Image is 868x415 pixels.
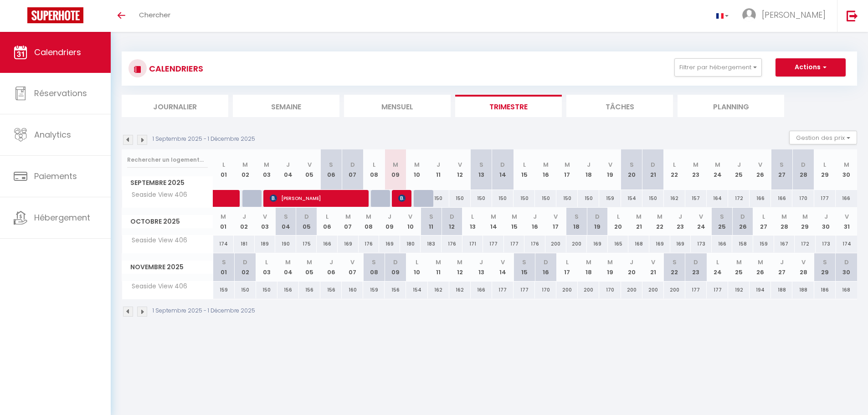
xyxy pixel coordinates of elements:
abbr: M [802,212,808,221]
th: 16 [535,149,556,190]
div: 172 [795,236,816,252]
th: 15 [504,208,525,236]
th: 29 [795,208,816,236]
div: 170 [792,190,814,207]
th: 09 [379,208,400,236]
span: [PERSON_NAME] [762,9,826,20]
th: 28 [792,253,814,281]
th: 07 [342,149,363,190]
abbr: L [823,160,826,169]
div: 194 [750,282,771,298]
th: 16 [535,253,556,281]
div: 168 [628,236,649,252]
th: 18 [566,208,587,236]
th: 23 [670,208,691,236]
div: 173 [816,236,837,252]
div: 169 [338,236,359,252]
div: 166 [750,190,771,207]
div: 174 [213,236,234,252]
th: 19 [587,208,608,236]
abbr: M [543,160,549,169]
div: 169 [587,236,608,252]
div: 165 [608,236,629,252]
div: 156 [320,282,342,298]
th: 24 [707,149,728,190]
abbr: V [699,212,703,221]
th: 14 [492,149,514,190]
abbr: L [265,258,268,266]
div: 175 [296,236,317,252]
div: 150 [535,190,556,207]
abbr: L [566,258,569,266]
abbr: M [715,160,720,169]
th: 19 [599,253,621,281]
div: 171 [462,236,483,252]
div: 177 [492,282,514,298]
abbr: M [393,160,398,169]
span: Analytics [34,129,71,140]
span: Octobre 2025 [122,215,213,228]
span: Seaside View 406 [123,282,190,292]
th: 08 [363,149,385,190]
abbr: V [845,212,849,221]
abbr: M [736,258,742,266]
div: 177 [504,236,525,252]
abbr: V [801,258,806,266]
abbr: D [500,160,505,169]
th: 29 [814,253,836,281]
div: 156 [299,282,320,298]
th: 24 [691,208,712,236]
abbr: J [437,160,440,169]
th: 19 [599,149,621,190]
div: 180 [400,236,421,252]
abbr: D [243,258,247,266]
p: 1 Septembre 2025 - 1 Décembre 2025 [153,135,255,143]
span: Septembre 2025 [122,176,213,190]
div: 170 [535,282,556,298]
abbr: V [350,258,354,266]
div: 200 [556,282,578,298]
div: 169 [670,236,691,252]
th: 27 [771,149,792,190]
th: 08 [363,253,385,281]
div: 200 [578,282,599,298]
abbr: M [307,258,312,266]
span: [PERSON_NAME] [398,190,406,207]
th: 05 [296,208,317,236]
div: 173 [691,236,712,252]
abbr: J [479,258,483,266]
img: ... [742,8,756,22]
abbr: M [436,258,441,266]
abbr: M [345,212,351,221]
th: 02 [235,149,256,190]
abbr: M [586,258,591,266]
div: 157 [685,190,707,207]
abbr: J [286,160,290,169]
div: 150 [471,190,492,207]
th: 25 [712,208,733,236]
th: 01 [213,149,235,190]
th: 30 [836,253,857,281]
button: Actions [776,58,846,77]
abbr: J [388,212,391,221]
li: Journalier [122,95,228,117]
abbr: V [408,212,412,221]
abbr: S [780,160,784,169]
abbr: S [284,212,288,221]
abbr: S [479,160,483,169]
th: 22 [664,253,685,281]
th: 23 [685,149,707,190]
abbr: M [414,160,420,169]
th: 03 [256,149,277,190]
th: 11 [421,208,442,236]
abbr: L [523,160,526,169]
th: 14 [483,208,504,236]
abbr: V [651,258,655,266]
abbr: J [824,212,828,221]
th: 25 [728,149,750,190]
th: 05 [299,149,320,190]
th: 27 [753,208,774,236]
abbr: M [693,160,699,169]
div: 169 [649,236,670,252]
th: 26 [750,253,771,281]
